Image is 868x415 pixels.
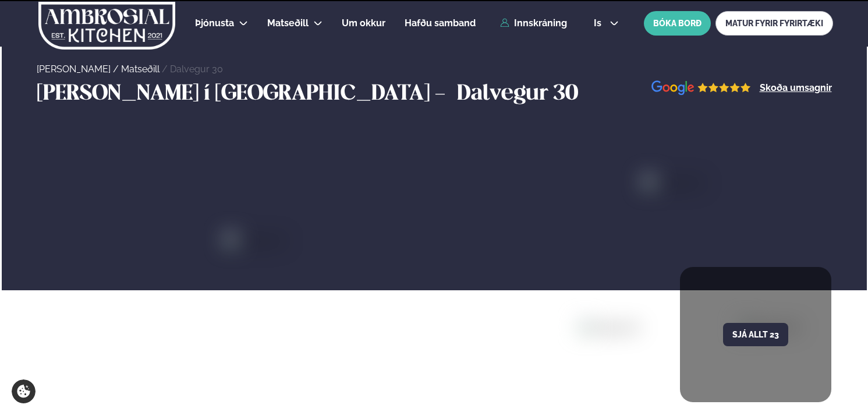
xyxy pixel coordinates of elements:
[584,19,628,28] button: is
[342,17,385,29] span: Um okkur
[457,80,578,108] h3: Dalvegur 30
[594,19,605,28] span: is
[723,323,788,346] button: Sjá allt 23
[760,83,832,93] a: Skoða umsagnir
[715,11,833,36] a: MATUR FYRIR FYRIRTÆKI
[651,80,751,96] img: image alt
[405,17,476,29] span: Hafðu samband
[12,379,36,403] a: Cookie settings
[162,64,170,75] span: /
[500,18,567,29] a: Innskráning
[342,16,385,30] a: Um okkur
[644,11,711,36] button: BÓKA BORÐ
[195,17,234,29] span: Þjónusta
[267,17,309,29] span: Matseðill
[121,64,160,75] a: Matseðill
[405,16,476,30] a: Hafðu samband
[37,2,176,50] img: logo
[37,64,111,75] a: [PERSON_NAME]
[267,16,309,30] a: Matseðill
[37,80,451,108] h3: [PERSON_NAME] í [GEOGRAPHIC_DATA] -
[113,64,121,75] span: /
[170,64,223,75] a: Dalvegur 30
[195,16,234,30] a: Þjónusta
